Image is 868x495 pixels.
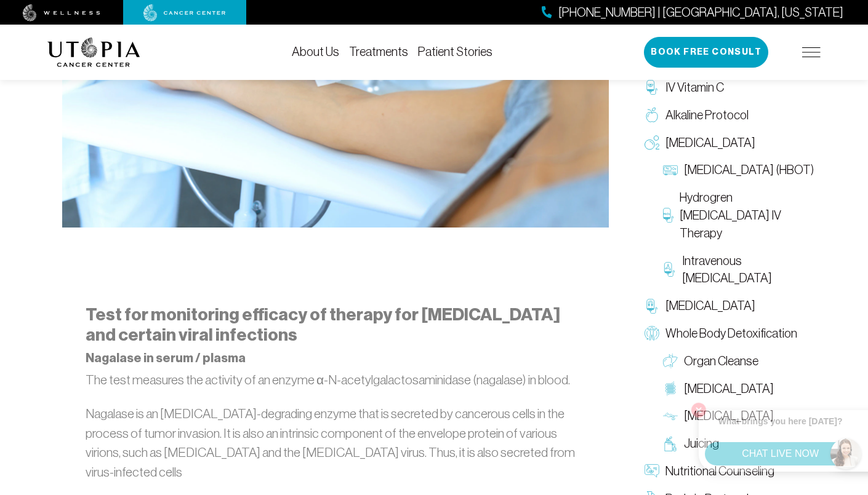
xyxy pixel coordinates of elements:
a: [MEDICAL_DATA] [657,375,821,403]
span: IV Vitamin C [665,79,724,97]
span: [MEDICAL_DATA] [665,297,755,315]
span: Juicing [684,435,719,453]
p: The test measures the activity of an enzyme α-N-acetylgalactosaminidase (nagalase) in blood. [86,370,585,390]
a: [MEDICAL_DATA] [638,129,821,157]
img: wellness [23,4,100,22]
img: Intravenous Ozone Therapy [663,262,676,277]
img: Whole Body Detoxification [645,326,659,341]
a: [MEDICAL_DATA] (HBOT) [657,156,821,184]
img: IV Vitamin C [645,80,659,95]
img: cancer center [143,4,226,22]
img: icon-hamburger [802,47,821,57]
button: Book Free Consult [644,37,768,68]
p: Nagalase is an [MEDICAL_DATA]-degrading enzyme that is secreted by cancerous cells in the process... [86,404,585,481]
a: Whole Body Detoxification [638,320,821,347]
span: Alkaline Protocol [665,106,749,124]
span: Hydrogren [MEDICAL_DATA] IV Therapy [680,189,814,242]
img: Alkaline Protocol [645,108,659,122]
span: Organ Cleanse [684,352,758,370]
a: Alkaline Protocol [638,101,821,129]
a: [MEDICAL_DATA] [657,402,821,430]
img: Lymphatic Massage [663,409,678,424]
span: Intravenous [MEDICAL_DATA] [682,252,814,288]
span: Whole Body Detoxification [665,325,797,343]
img: Nutritional Counseling [645,464,659,478]
img: logo [47,38,140,67]
a: [PHONE_NUMBER] | [GEOGRAPHIC_DATA], [US_STATE] [542,4,843,22]
strong: Nagalase in serum / plasma [86,350,246,365]
img: Organ Cleanse [663,354,678,368]
img: Hyperbaric Oxygen Therapy (HBOT) [663,163,678,178]
span: [MEDICAL_DATA] [684,407,774,425]
span: [MEDICAL_DATA] [665,134,755,152]
span: [MEDICAL_DATA] [684,380,774,398]
a: Organ Cleanse [657,347,821,375]
img: Colon Therapy [663,381,678,396]
span: Nutritional Counseling [665,462,774,480]
strong: Test for monitoring efficacy of therapy for [MEDICAL_DATA] and certain viral infections [86,304,560,346]
a: IV Vitamin C [638,74,821,101]
a: Treatments [349,45,408,58]
a: Patient Stories [418,45,492,58]
a: Intravenous [MEDICAL_DATA] [657,247,821,293]
span: [MEDICAL_DATA] (HBOT) [684,161,814,179]
a: Juicing [657,430,821,457]
img: Juicing [663,437,678,451]
span: [PHONE_NUMBER] | [GEOGRAPHIC_DATA], [US_STATE] [558,4,843,22]
a: About Us [292,45,339,58]
a: [MEDICAL_DATA] [638,292,821,320]
a: Nutritional Counseling [638,457,821,485]
a: Hydrogren [MEDICAL_DATA] IV Therapy [657,184,821,247]
img: Chelation Therapy [645,299,659,314]
img: Oxygen Therapy [645,135,659,150]
img: Hydrogren Peroxide IV Therapy [663,208,673,223]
